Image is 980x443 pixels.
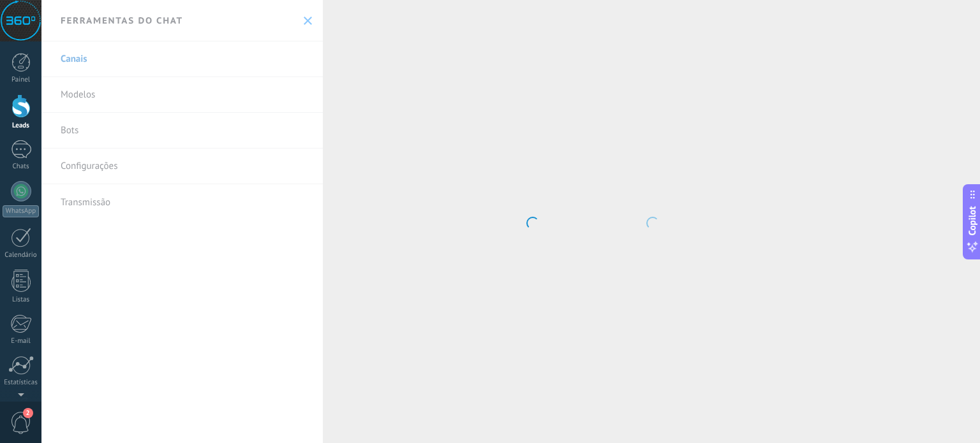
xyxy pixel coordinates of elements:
div: E-mail [3,337,40,345]
div: Leads [3,122,40,130]
div: Calendário [3,251,40,259]
div: Estatísticas [3,379,40,387]
span: Copilot [966,206,979,235]
div: WhatsApp [3,205,39,217]
div: Listas [3,296,40,304]
span: 2 [23,408,33,418]
div: Painel [3,76,40,84]
div: Chats [3,163,40,171]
